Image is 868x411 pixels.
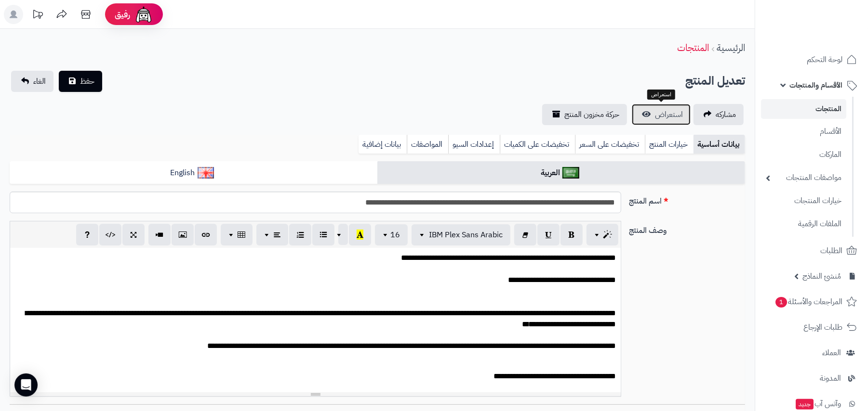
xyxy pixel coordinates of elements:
[575,135,645,154] a: تخفيضات على السعر
[761,144,846,165] a: الماركات
[761,214,846,234] a: الملفات الرقمية
[33,76,46,87] span: الغاء
[803,321,842,334] span: طلبات الإرجاع
[412,224,510,245] button: IBM Plex Sans Arabic
[761,316,862,339] a: طلبات الإرجاع
[11,71,53,92] a: الغاء
[761,290,862,313] a: المراجعات والأسئلة1
[655,109,683,120] span: استعراض
[775,297,787,308] span: 1
[789,78,842,92] span: الأقسام والمنتجات
[820,244,842,257] span: الطلبات
[377,161,745,185] a: العربية
[716,109,736,120] span: مشاركه
[115,9,130,20] span: رفيق
[796,399,814,410] span: جديد
[807,53,842,66] span: لوحة التحكم
[717,40,745,55] a: الرئيسية
[80,76,94,87] span: حفظ
[694,104,744,125] a: مشاركه
[761,239,862,262] a: الطلبات
[59,71,102,92] button: حفظ
[775,295,842,308] span: المراجعات والأسئلة
[647,90,675,100] div: استعراض
[198,167,214,179] img: English
[26,5,50,26] a: تحديثات المنصة
[375,224,408,245] button: 16
[407,135,448,154] a: المواصفات
[645,135,694,154] a: خيارات المنتج
[802,270,841,283] span: مُنشئ النماذج
[677,40,709,55] a: المنتجات
[761,191,846,211] a: خيارات المنتجات
[761,341,862,364] a: العملاء
[822,346,841,360] span: العملاء
[625,192,749,207] label: اسم المنتج
[761,367,862,390] a: المدونة
[359,135,407,154] a: بيانات إضافية
[564,109,619,120] span: حركة مخزون المنتج
[632,104,691,125] a: استعراض
[542,104,627,125] a: حركة مخزون المنتج
[761,48,862,71] a: لوحة التحكم
[10,161,377,185] a: English
[820,372,841,385] span: المدونة
[761,121,846,142] a: الأقسام
[390,229,400,241] span: 16
[500,135,575,154] a: تخفيضات على الكميات
[134,5,153,24] img: ai-face.png
[694,135,745,154] a: بيانات أساسية
[685,71,745,91] h2: تعديل المنتج
[429,229,503,241] span: IBM Plex Sans Arabic
[625,221,749,236] label: وصف المنتج
[562,167,579,179] img: العربية
[448,135,500,154] a: إعدادات السيو
[14,373,38,397] div: Open Intercom Messenger
[761,99,846,119] a: المنتجات
[761,167,846,188] a: مواصفات المنتجات
[795,397,841,411] span: وآتس آب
